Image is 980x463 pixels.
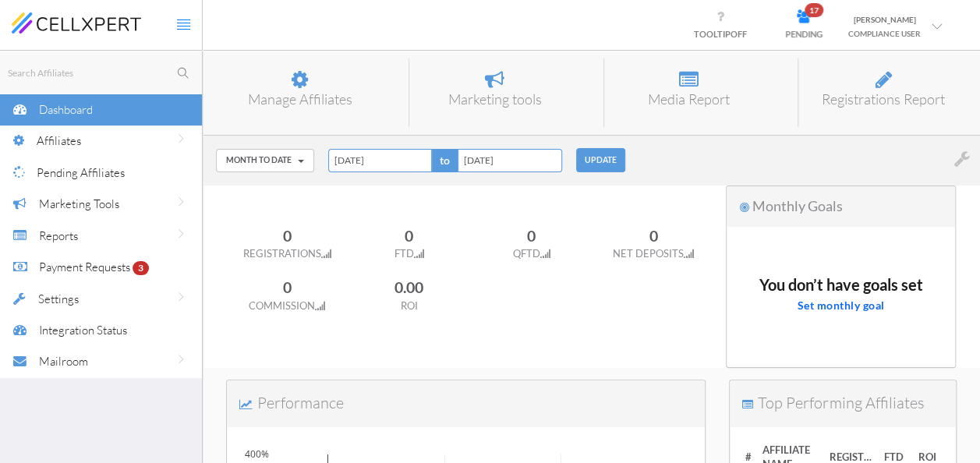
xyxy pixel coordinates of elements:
span: FTD [394,247,424,260]
span: Pending Affiliates [37,165,125,180]
span: 3 [133,261,149,275]
span: QFTD [512,247,550,260]
button: Month to Date [216,149,314,172]
span: 0.00 [394,278,423,296]
input: Search Affiliates [6,63,202,83]
span: Performance [257,393,344,412]
span: 0 [405,227,413,245]
span: 0 [649,227,657,245]
span: Integration Status [39,323,127,338]
span: Monthly Goals [752,197,843,214]
span: Reports [39,228,78,243]
span: Mailroom [39,354,88,369]
h6: Manage Affiliates [226,92,373,108]
span: OFF [731,29,747,39]
span: to [432,149,458,172]
span: Top Performing Affiliates [758,393,924,412]
h6: Marketing tools [421,92,568,108]
span: 0 [283,227,292,245]
h6: Media Report [616,92,762,108]
span: 0 [283,278,292,296]
span: Affiliates [37,133,81,148]
span: Dashboard [39,102,93,117]
button: UPDATE [576,148,625,172]
span: 0 [527,227,536,245]
h6: Registrations Report [810,92,957,108]
span: TOOLTIP [694,29,747,39]
img: cellxpert-logo.svg [12,12,141,33]
h6: You don’t have goals set [759,285,923,285]
div: [PERSON_NAME] [848,12,921,27]
span: Payment Requests [39,260,130,274]
span: COMMISSION [249,299,325,312]
span: Settings [38,292,79,306]
span: 17 [805,3,823,17]
span: Marketing Tools [39,196,119,211]
span: ROI [401,299,418,312]
div: COMPLIANCE USER [848,27,921,41]
span: PENDING [785,29,823,39]
span: REGISTRATIONS [243,247,331,260]
button: Set monthly goal [798,293,885,318]
span: NET DEPOSITS [613,247,694,260]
